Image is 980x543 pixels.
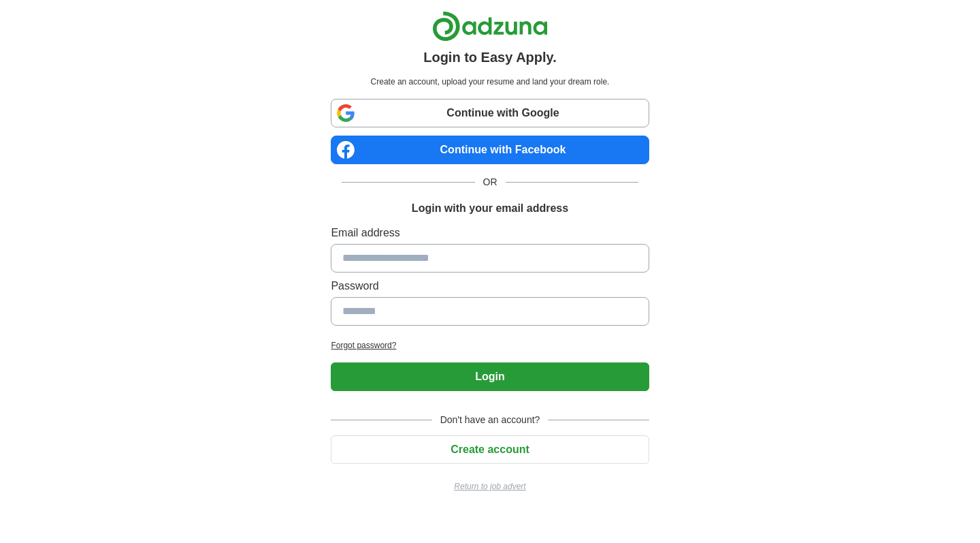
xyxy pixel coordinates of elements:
[331,480,649,493] a: Return to job advert
[333,76,646,88] p: Create an account, upload your resume and land your dream role.
[331,339,649,352] a: Forgot password?
[331,444,649,455] a: Create account
[432,413,549,427] span: Don't have an account?
[475,175,506,189] span: OR
[331,362,649,391] button: Login
[412,200,568,217] h1: Login with your email address
[423,47,557,67] h1: Login to Easy Apply.
[331,136,649,164] a: Continue with Facebook
[432,11,548,42] img: Adzuna logo
[331,99,649,127] a: Continue with Google
[331,435,649,464] button: Create account
[331,225,649,241] label: Email address
[331,278,649,294] label: Password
